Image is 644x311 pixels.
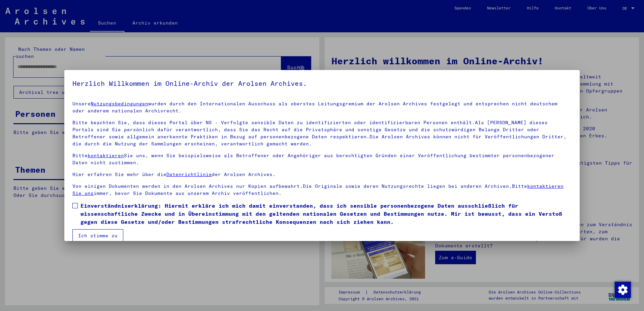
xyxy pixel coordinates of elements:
[80,202,572,226] span: Einverständniserklärung: Hiermit erkläre ich mich damit einverstanden, dass ich sensible personen...
[91,101,148,107] a: Nutzungsbedingungen
[72,119,572,147] p: Bitte beachten Sie, dass dieses Portal über NS - Verfolgte sensible Daten zu identifizierten oder...
[88,152,124,159] a: kontaktieren
[72,171,572,178] p: Hier erfahren Sie mehr über die der Arolsen Archives.
[615,282,631,298] img: Zustimmung ändern
[72,183,563,196] a: kontaktieren Sie uns
[72,152,572,166] p: Bitte Sie uns, wenn Sie beispielsweise als Betroffener oder Angehöriger aus berechtigten Gründen ...
[166,171,212,177] a: Datenrichtlinie
[72,229,123,242] button: Ich stimme zu
[72,100,572,114] p: Unsere wurden durch den Internationalen Ausschuss als oberstes Leitungsgremium der Arolsen Archiv...
[72,183,572,197] p: Von einigen Dokumenten werden in den Arolsen Archives nur Kopien aufbewahrt.Die Originale sowie d...
[72,78,572,89] h5: Herzlich Willkommen im Online-Archiv der Arolsen Archives.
